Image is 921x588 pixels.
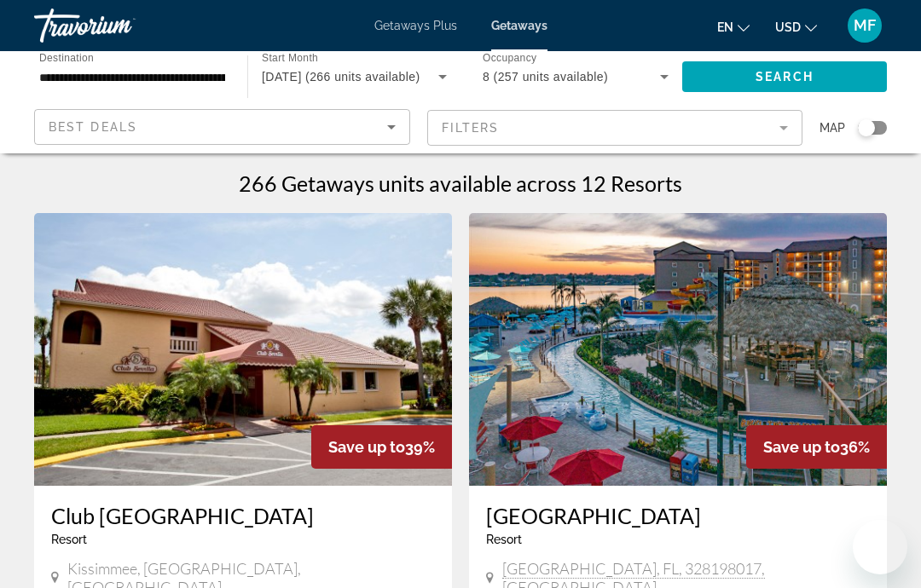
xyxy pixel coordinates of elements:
span: 8 (257 units available) [483,70,608,84]
div: 39% [311,425,452,469]
span: en [717,20,733,34]
span: USD [775,20,801,34]
h1: 266 Getaways units available across 12 Resorts [239,170,682,196]
a: Club [GEOGRAPHIC_DATA] [51,503,435,528]
img: ii_rys1.jpg [469,213,887,486]
span: Save up to [763,438,840,456]
button: Filter [427,109,803,147]
a: Travorium [34,3,205,48]
iframe: Schaltfläche zum Öffnen des Messaging-Fensters [853,520,907,574]
a: Getaways [491,19,547,32]
span: Best Deals [49,120,137,134]
span: Resort [486,533,522,546]
a: Getaways Plus [374,19,457,32]
span: Resort [51,533,87,546]
span: Search [756,70,814,84]
span: Save up to [328,438,405,456]
img: 5169E01L.jpg [34,213,452,486]
span: Occupancy [483,53,536,64]
button: Change language [717,14,750,39]
button: Search [682,61,887,92]
button: User Menu [843,8,887,43]
span: MF [854,17,876,34]
span: Map [820,116,845,140]
span: [DATE] (266 units available) [262,70,420,84]
span: Destination [39,52,94,63]
div: 36% [746,425,887,469]
a: [GEOGRAPHIC_DATA] [486,503,870,528]
button: Change currency [775,14,817,39]
span: Start Month [262,53,318,64]
mat-select: Sort by [49,117,396,137]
